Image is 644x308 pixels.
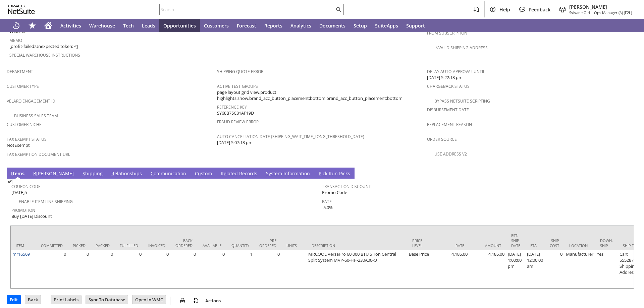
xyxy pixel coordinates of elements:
[269,170,271,177] span: y
[406,22,425,29] span: Support
[200,19,233,32] a: Customers
[11,184,41,189] a: Coupon Code
[81,170,104,178] a: Shipping
[217,69,263,74] a: Shipping Quote Error
[7,122,42,127] a: Customer Niche
[434,45,488,51] a: Invalid Shipping Address
[14,113,58,119] a: Business Sales Team
[7,151,70,157] a: Tax Exemption Document URL
[36,250,68,288] td: 0
[625,169,633,177] a: Unrolled view on
[51,295,81,304] input: Print Labels
[407,250,432,288] td: Base Price
[259,238,276,248] div: Pre Ordered
[264,170,312,178] a: System Information
[41,243,63,248] div: Committed
[427,83,470,89] a: Chargeback Status
[569,243,590,248] div: Location
[217,83,258,89] a: Active Test Groups
[151,170,154,177] span: C
[511,233,520,248] div: Est. Ship Date
[203,298,223,304] a: Actions
[149,170,188,178] a: Communication
[286,19,315,32] a: Analytics
[437,243,464,248] div: Rate
[7,142,30,148] span: NotExempt
[96,243,110,248] div: Packed
[231,243,249,248] div: Quantity
[569,4,632,10] span: [PERSON_NAME]
[138,19,159,32] a: Leads
[319,170,321,177] span: P
[290,22,311,29] span: Analytics
[217,134,364,139] a: Auto Cancellation Date (shipping_wait_time_long_threshold_date)
[7,136,47,142] a: Tax Exempt Status
[427,122,472,127] a: Replacement reason
[264,22,282,29] span: Reports
[286,243,302,248] div: Units
[319,22,345,29] span: Documents
[427,69,485,74] a: Delay Auto-Approval Until
[618,250,643,288] td: Cart 5552872: Shipping Address
[28,21,36,29] svg: Shortcuts
[198,170,201,177] span: u
[469,250,506,288] td: 4,185.00
[254,250,281,288] td: 0
[7,69,33,74] a: Department
[217,89,424,102] span: page layout:grid view,product highlights:show,brand_acc_button_placement:bottom,brand_acc_button_...
[178,297,186,305] img: print.svg
[9,170,26,178] a: Items
[11,207,35,213] a: Promotion
[371,19,402,32] a: SuiteApps
[11,213,52,220] span: Buy [DATE] Discount
[9,43,78,50] span: [profit-failed:Unexpected token: <]
[525,250,545,288] td: [DATE] 12:00:00 am
[434,98,490,104] a: Bypass NetSuite Scripting
[8,5,35,14] svg: logo
[24,19,40,32] div: Shortcuts
[322,184,371,189] a: Transaction Discount
[591,10,593,15] span: -
[115,250,143,288] td: 0
[83,170,85,177] span: S
[217,104,247,110] a: Reference Key
[307,250,407,288] td: MRCOOL VersaPro 60,000 BTU 5 Ton Central Split System MVP-60-HP-230A00-O
[204,22,229,29] span: Customers
[143,250,170,288] td: 0
[322,199,332,204] a: Rate
[33,170,36,177] span: B
[233,19,260,32] a: Forecast
[623,243,638,248] div: Ship To
[120,243,138,248] div: Fulfilled
[434,151,467,157] a: Use Address V2
[11,170,13,177] span: I
[9,38,22,43] a: Memo
[119,19,138,32] a: Tech
[600,238,613,248] div: Down. Ship
[217,110,254,116] span: SY68B75C81AF19D
[427,107,469,113] a: Disbursement Date
[44,21,52,29] svg: Home
[350,19,371,32] a: Setup
[40,19,56,32] a: Home
[7,179,12,184] img: Checked
[499,6,510,13] span: Help
[354,22,367,29] span: Setup
[110,170,144,178] a: Relationships
[217,119,259,125] a: Fraud Review Error
[91,250,115,288] td: 0
[12,21,20,29] svg: Recent Records
[175,238,193,248] div: Back Ordered
[237,22,256,29] span: Forecast
[192,297,200,305] img: add-record.svg
[7,295,20,304] input: Edit
[159,19,200,32] a: Opportunities
[594,10,632,15] span: Ops Manager (A) (F2L)
[529,6,550,13] span: Feedback
[412,238,427,248] div: Price Level
[11,189,27,196] span: [DATE]5
[198,250,226,288] td: 0
[402,19,429,32] a: Support
[85,19,119,32] a: Warehouse
[32,170,75,178] a: B[PERSON_NAME]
